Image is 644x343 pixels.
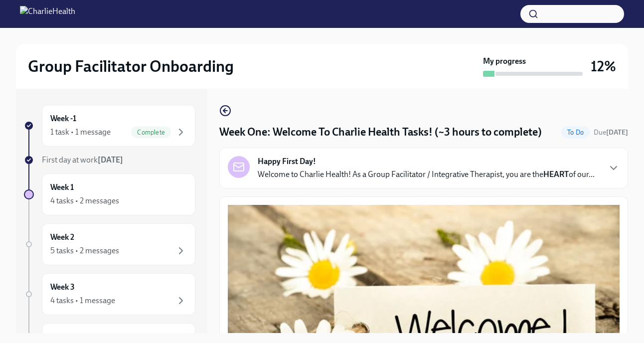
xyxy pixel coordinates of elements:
span: Due [594,128,628,137]
span: To Do [561,129,590,136]
strong: [DATE] [98,155,123,165]
div: 1 task • 1 message [50,127,111,138]
a: Week 34 tasks • 1 message [24,273,195,315]
strong: Happy First Day! [258,156,316,167]
h6: Week 2 [50,232,74,243]
h3: 12% [591,57,616,75]
strong: [DATE] [606,128,628,137]
div: 5 tasks • 2 messages [50,245,119,256]
h6: Week 4 [50,332,75,343]
h4: Week One: Welcome To Charlie Health Tasks! (~3 hours to complete) [219,125,542,140]
h2: Group Facilitator Onboarding [28,56,234,76]
h6: Week 1 [50,182,74,193]
a: Week 25 tasks • 2 messages [24,223,195,265]
strong: My progress [483,56,526,67]
a: Week -11 task • 1 messageComplete [24,105,195,147]
img: CharlieHealth [20,6,75,22]
span: First day at work [42,155,123,165]
h6: Week 3 [50,282,75,293]
strong: HEART [543,170,569,179]
a: First day at work[DATE] [24,155,195,166]
h6: Week -1 [50,113,76,124]
div: 4 tasks • 1 message [50,295,115,306]
p: Welcome to Charlie Health! As a Group Facilitator / Integrative Therapist, you are the of our... [258,169,595,180]
a: Week 14 tasks • 2 messages [24,173,195,215]
span: Complete [131,129,171,136]
span: October 20th, 2025 09:00 [594,128,628,137]
div: 4 tasks • 2 messages [50,195,119,206]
